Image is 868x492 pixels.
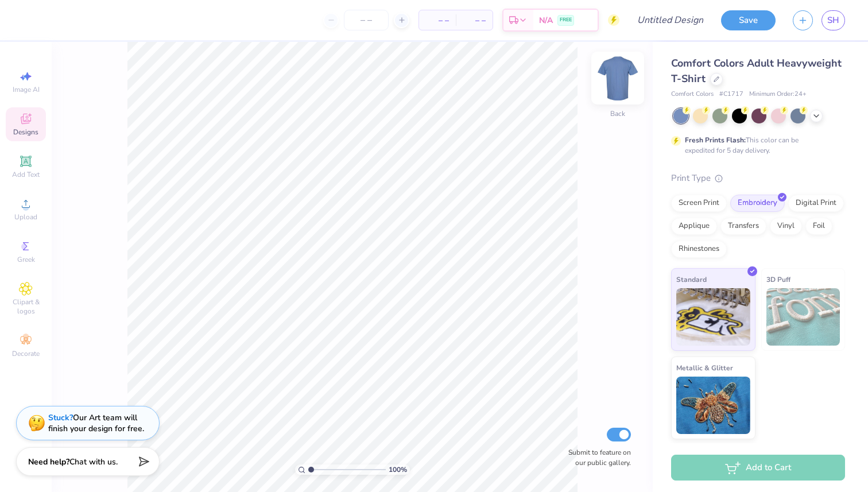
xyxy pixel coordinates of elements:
strong: Need help? [28,456,69,467]
span: # C1717 [719,90,743,99]
div: Screen Print [671,195,727,212]
span: Minimum Order: 24 + [749,90,807,99]
span: N/A [539,14,553,26]
span: Image AI [13,85,40,94]
img: Standard [676,288,750,346]
a: SH [821,10,845,30]
div: Vinyl [770,218,802,235]
span: SH [827,14,839,27]
div: Our Art team will finish your design for free. [48,412,144,434]
span: Comfort Colors [671,90,714,99]
span: Clipart & logos [6,297,46,316]
div: Print Type [671,172,845,185]
label: Submit to feature on our public gallery. [562,447,631,468]
div: Applique [671,218,717,235]
span: Upload [14,212,37,222]
span: Designs [13,127,38,137]
span: Comfort Colors Adult Heavyweight T-Shirt [671,56,842,86]
span: Metallic & Glitter [676,362,733,374]
div: Digital Print [788,195,844,212]
span: 3D Puff [766,273,790,285]
span: Standard [676,273,707,285]
div: Foil [805,218,832,235]
span: FREE [560,16,572,24]
strong: Fresh Prints Flash: [685,135,746,145]
div: Transfers [720,218,766,235]
span: – – [426,14,449,26]
div: Embroidery [730,195,785,212]
div: This color can be expedited for 5 day delivery. [685,135,826,156]
span: Greek [17,255,35,264]
span: – – [463,14,486,26]
img: 3D Puff [766,288,840,346]
button: Save [721,10,776,30]
div: Rhinestones [671,241,727,258]
span: 100 % [389,464,407,475]
div: Back [610,109,625,119]
span: Decorate [12,349,40,358]
img: Back [595,55,641,101]
input: – – [344,10,389,30]
span: Add Text [12,170,40,179]
input: Untitled Design [628,9,712,32]
span: Chat with us. [69,456,118,467]
strong: Stuck? [48,412,73,423]
img: Metallic & Glitter [676,377,750,434]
